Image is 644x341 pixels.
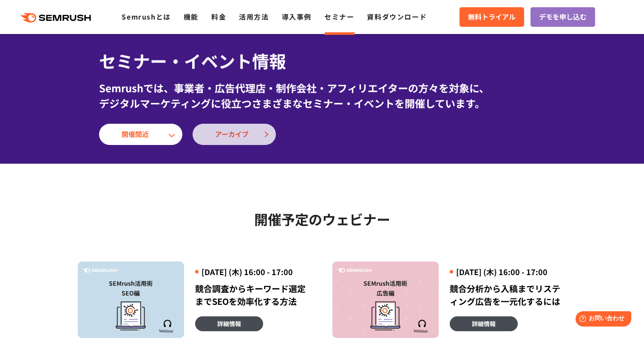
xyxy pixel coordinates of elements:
span: 開催間近 [122,129,160,140]
a: 詳細情報 [195,316,263,331]
a: 導入事例 [282,11,312,22]
span: デモを申し込む [539,11,587,23]
a: Semrushとは [122,11,170,22]
img: Semrush [83,268,117,273]
a: 料金 [211,11,226,22]
img: Semrush [159,320,176,333]
a: 開催間近 [99,124,182,145]
span: 無料トライアル [468,11,516,23]
div: Semrushでは、事業者・広告代理店・制作会社・アフィリエイターの方々を対象に、 デジタルマーケティングに役立つさまざまなセミナー・イベントを開催しています。 [99,80,545,111]
img: Semrush [413,320,431,333]
h2: 開催予定のウェビナー [78,208,567,230]
a: デモを申し込む [531,7,595,27]
img: Semrush [338,268,372,273]
div: 競合調査からキーワード選定までSEOを効率化する方法 [195,282,312,308]
div: SEMrush活用術 広告編 [337,278,434,298]
span: 詳細情報 [217,319,241,328]
span: 詳細情報 [472,319,496,328]
div: [DATE] (木) 16:00 - 17:00 [195,267,312,277]
h1: セミナー・イベント情報 [99,48,545,74]
a: 機能 [184,11,199,22]
a: 詳細情報 [450,316,518,331]
a: 資料ダウンロード [367,11,427,22]
a: 無料トライアル [460,7,524,27]
a: アーカイブ [193,124,276,145]
div: 競合分析から入稿までリスティング広告を一元化するには [450,282,567,308]
a: 活用方法 [239,11,269,22]
a: セミナー [324,11,354,22]
iframe: Help widget launcher [568,308,635,332]
span: アーカイブ [215,129,253,140]
div: SEMrush活用術 SEO編 [82,278,180,298]
div: [DATE] (木) 16:00 - 17:00 [450,267,567,277]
